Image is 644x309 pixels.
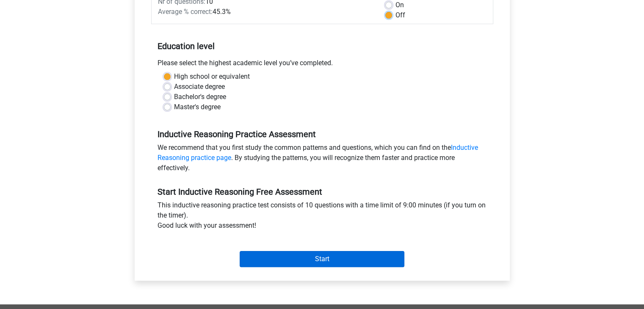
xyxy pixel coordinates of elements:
[151,58,493,72] div: Please select the highest academic level you’ve completed.
[174,82,225,92] label: Associate degree
[174,92,226,102] label: Bachelor's degree
[151,143,493,177] div: We recommend that you first study the common patterns and questions, which you can find on the . ...
[158,187,487,197] h5: Start Inductive Reasoning Free Assessment
[174,72,250,82] label: High school or equivalent
[158,129,487,139] h5: Inductive Reasoning Practice Assessment
[240,251,404,267] input: Start
[158,38,487,55] h5: Education level
[152,7,379,17] div: 45.3%
[395,10,405,20] label: Off
[158,8,213,16] span: Average % correct:
[174,102,221,112] label: Master's degree
[151,200,493,234] div: This inductive reasoning practice test consists of 10 questions with a time limit of 9:00 minutes...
